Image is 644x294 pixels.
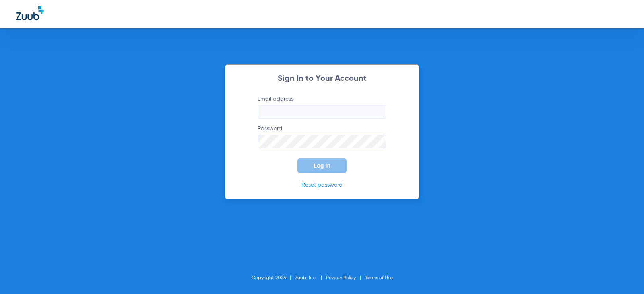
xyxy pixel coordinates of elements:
[258,95,386,119] label: Email address
[326,275,356,280] a: Privacy Policy
[16,6,44,20] img: Zuub Logo
[246,75,398,83] h2: Sign In to Your Account
[258,135,386,148] input: Password
[297,158,347,173] button: Log In
[295,274,326,282] li: Zuub, Inc.
[252,274,295,282] li: Copyright 2025
[301,182,343,188] a: Reset password
[258,125,386,148] label: Password
[365,275,393,280] a: Terms of Use
[314,162,330,169] span: Log In
[258,105,386,119] input: Email address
